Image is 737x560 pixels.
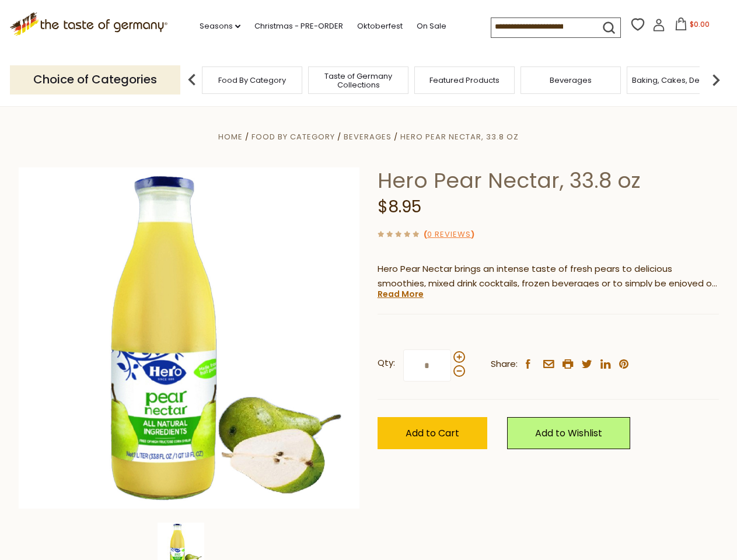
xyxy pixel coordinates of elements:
[424,229,474,240] span: ( )
[417,20,446,33] a: On Sale
[632,76,722,85] a: Baking, Cakes, Desserts
[406,426,459,440] span: Add to Cart
[378,417,487,449] button: Add to Cart
[491,357,518,372] span: Share:
[312,72,405,89] a: Taste of Germany Collections
[254,20,343,33] a: Christmas - PRE-ORDER
[357,20,403,33] a: Oktoberfest
[690,19,710,29] span: $0.00
[19,167,360,509] img: Hero Pear Nectar, 33.8 oz
[550,76,592,85] a: Beverages
[200,20,240,33] a: Seasons
[252,131,335,142] a: Food By Category
[400,131,519,142] a: Hero Pear Nectar, 33.8 oz
[378,356,395,370] strong: Qty:
[378,167,719,194] h1: Hero Pear Nectar, 33.8 oz
[344,131,392,142] a: Beverages
[180,68,204,92] img: previous arrow
[218,76,286,85] a: Food By Category
[427,229,471,241] a: 0 Reviews
[429,76,500,85] a: Featured Products
[378,288,424,300] a: Read More
[10,65,180,94] p: Choice of Categories
[218,131,243,142] a: Home
[378,195,421,218] span: $8.95
[704,68,728,92] img: next arrow
[668,17,717,35] button: $0.00
[507,417,630,449] a: Add to Wishlist
[403,349,451,381] input: Qty:
[378,262,719,291] p: Hero Pear Nectar brings an intense taste of fresh pears to delicious smoothies, mixed drink cockt...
